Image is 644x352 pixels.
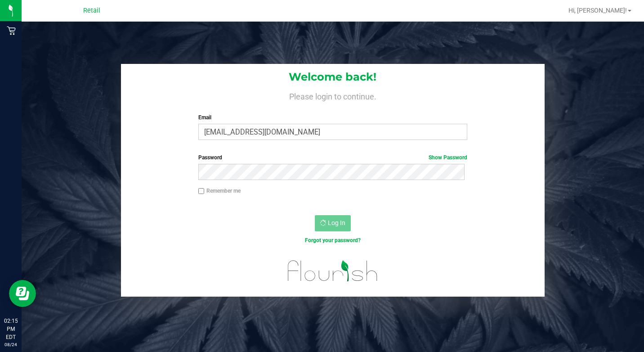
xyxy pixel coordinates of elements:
[121,90,545,101] h4: Please login to continue.
[198,113,467,122] label: Email
[305,237,361,244] a: Forgot your password?
[328,219,345,226] span: Log In
[198,154,222,161] span: Password
[315,215,351,231] button: Log In
[198,187,241,195] label: Remember me
[4,317,18,341] p: 02:15 PM EDT
[280,254,386,288] img: flourish_logo.svg
[9,280,36,307] iframe: Resource center
[198,188,205,194] input: Remember me
[121,71,545,83] h1: Welcome back!
[568,7,627,14] span: Hi, [PERSON_NAME]!
[4,341,18,348] p: 08/24
[7,26,16,35] inline-svg: Retail
[429,154,467,161] a: Show Password
[83,7,100,14] span: Retail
